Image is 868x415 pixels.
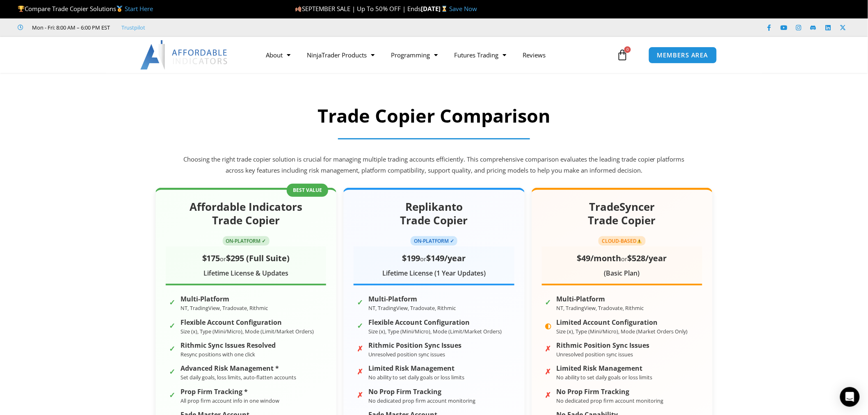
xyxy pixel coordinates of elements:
span: ✗ [545,342,553,349]
span: $149/year [426,253,466,264]
strong: Rithmic Sync Issues Resolved [180,342,276,349]
span: CLOUD-BASED [598,236,646,246]
span: Compare Trade Copier Solutions [18,5,153,13]
small: NT, TradingView, Tradovate, Rithmic [557,304,644,312]
strong: [DATE] [421,5,450,13]
strong: No Prop Firm Tracking [368,388,475,396]
span: SEPTEMBER SALE | Up To 50% OFF | Ends [295,5,421,13]
h2: TradeSyncer Trade Copier [542,200,702,228]
img: 🥇 [116,6,123,12]
small: Size (x), Type (Mini/Micro), Mode (Limit/Market Orders) [180,328,314,335]
small: NT, TradingView, Tradovate, Rithmic [180,304,268,312]
a: Save Now [450,5,477,13]
strong: Multi-Platform [557,295,644,303]
span: ✓ [169,342,176,349]
div: (Basic Plan) [542,267,702,280]
small: No dedicated prop firm account monitoring [368,397,475,404]
img: ⌛ [441,6,448,12]
span: Mon - Fri: 8:00 AM – 6:00 PM EST [30,23,110,32]
strong: Advanced Risk Management * [180,365,296,372]
div: or [166,251,326,266]
strong: Limited Account Configuration [557,319,688,326]
span: ON-PLATFORM ✓ [411,236,457,246]
span: ON-PLATFORM ✓ [223,236,270,246]
small: Unresolved position sync issues [368,351,445,358]
a: Reviews [514,46,554,64]
strong: Multi-Platform [368,295,456,303]
a: 0 [604,43,640,67]
a: NinjaTrader Products [299,46,383,64]
span: ✓ [169,296,176,303]
div: or [354,251,514,266]
span: ✓ [169,365,176,372]
span: ✓ [169,388,176,396]
small: No ability to set daily goals or loss limits [557,374,653,381]
img: ⚠ [637,239,642,244]
span: 0 [624,46,631,53]
span: $175 [202,253,220,264]
strong: Rithmic Position Sync Issues [368,342,461,349]
span: ✓ [357,296,364,303]
a: About [258,46,299,64]
span: ✗ [545,365,553,372]
a: MEMBERS AREA [649,47,717,64]
small: NT, TradingView, Tradovate, Rithmic [368,304,456,312]
nav: Menu [258,46,614,64]
small: Size (x), Type (Mini/Micro), Mode (Market Orders Only) [557,328,688,335]
img: 🏆 [18,6,24,12]
a: Start Here [125,5,153,13]
span: $199 [402,253,420,264]
span: $49/month [577,253,621,264]
small: Size (x), Type (Mini/Micro), Mode (Limit/Market Orders) [368,328,502,335]
span: MEMBERS AREA [657,52,708,58]
div: Open Intercom Messenger [840,387,860,407]
div: or [542,251,702,266]
strong: Limited Risk Management [557,365,653,372]
strong: Limited Risk Management [368,365,464,372]
span: $528/year [628,253,667,264]
span: ✗ [357,365,364,372]
small: Unresolved position sync issues [557,351,633,358]
span: ✓ [357,319,364,326]
span: ✗ [357,342,364,349]
span: ✗ [545,388,553,396]
div: Lifetime License & Updates [166,267,326,280]
strong: Rithmic Position Sync Issues [557,342,650,349]
h2: Replikanto Trade Copier [354,200,514,228]
strong: No Prop Firm Tracking [557,388,664,396]
small: Resync positions with one click [180,351,255,358]
small: No dedicated prop firm account monitoring [557,397,664,404]
a: Programming [383,46,446,64]
img: LogoAI | Affordable Indicators – NinjaTrader [140,40,228,70]
p: Choosing the right trade copier solution is crucial for managing multiple trading accounts effici... [182,154,686,177]
strong: Flexible Account Configuration [180,319,314,326]
div: Lifetime License (1 Year Updates) [354,267,514,280]
small: No ability to set daily goals or loss limits [368,374,464,381]
h2: Trade Copier Comparison [182,104,686,128]
small: Set daily goals, loss limits, auto-flatten accounts [180,374,296,381]
a: Trustpilot [122,23,146,32]
strong: Multi-Platform [180,295,268,303]
span: ✓ [545,296,553,303]
span: ✗ [357,388,364,396]
a: Futures Trading [446,46,514,64]
small: All prop firm account info in one window [180,397,279,404]
span: $295 (Full Suite) [226,253,290,264]
span: ◐ [545,319,553,326]
h2: Affordable Indicators Trade Copier [166,200,326,228]
strong: Flexible Account Configuration [368,319,502,326]
span: ✓ [169,319,176,326]
img: 🍂 [295,6,302,12]
strong: Prop Firm Tracking * [180,388,279,396]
